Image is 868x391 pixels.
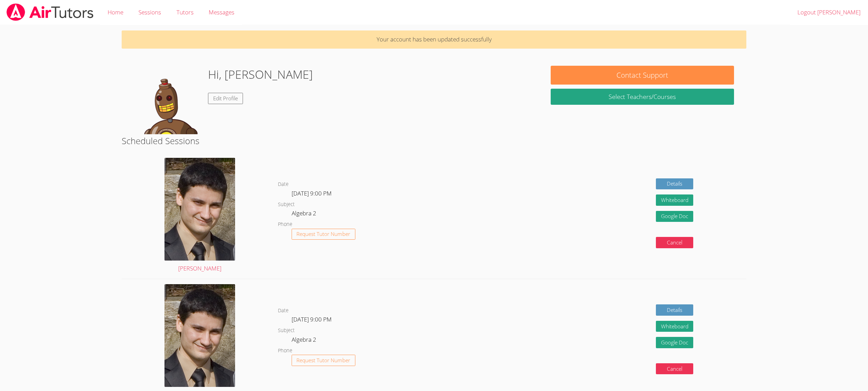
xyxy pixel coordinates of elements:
dt: Subject [278,200,295,209]
dd: Algebra 2 [292,209,318,220]
button: Request Tutor Number [292,229,356,240]
button: Whiteboard [656,194,694,206]
a: [PERSON_NAME] [164,158,235,274]
img: airtutors_banner-c4298cdbf04f3fff15de1276eac7730deb9818008684d7c2e4769d2f7ddbe033.png [6,3,94,21]
img: david.jpg [164,284,235,387]
dt: Date [278,180,289,189]
button: Cancel [656,237,694,248]
a: Select Teachers/Courses [551,89,734,105]
img: david.jpg [164,158,235,261]
a: Edit Profile [208,93,243,104]
a: Google Doc [656,337,694,348]
button: Request Tutor Number [292,355,356,366]
dt: Phone [278,220,292,229]
dt: Subject [278,326,295,335]
span: Messages [209,8,234,16]
dt: Date [278,306,289,315]
dt: Phone [278,346,292,355]
button: Contact Support [551,66,734,85]
img: default.png [134,66,203,134]
h2: Scheduled Sessions [122,134,747,147]
span: Request Tutor Number [296,231,350,237]
a: Google Doc [656,211,694,222]
dd: Algebra 2 [292,335,318,346]
a: Details [656,178,694,190]
span: [DATE] 9:00 PM [292,189,332,197]
span: Request Tutor Number [296,358,350,363]
a: Details [656,304,694,316]
h1: Hi, [PERSON_NAME] [208,66,313,83]
span: [DATE] 9:00 PM [292,315,332,323]
p: Your account has been updated successfully [122,30,747,49]
button: Cancel [656,363,694,375]
button: Whiteboard [656,321,694,332]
